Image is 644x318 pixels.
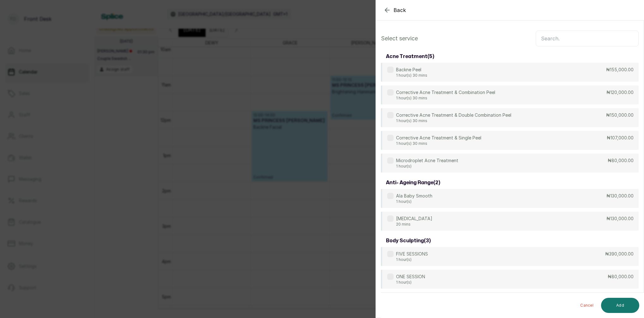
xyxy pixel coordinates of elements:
p: 1 hour(s) 30 mins [396,73,427,78]
p: ₦155,000.00 [606,67,634,73]
p: Corrective Acne Treatment & Combination Peel [396,89,495,96]
input: Search. [536,31,639,46]
button: Add [601,298,639,313]
p: 1 hour(s) [396,280,425,285]
p: Ala Baby Smooth [396,193,432,199]
button: Cancel [575,298,599,313]
p: [MEDICAL_DATA] [396,215,432,222]
p: Corrective Acne Treatment & Double Combination Peel [396,112,511,118]
p: ₦130,000.00 [606,215,634,222]
p: 1 hour(s) [396,257,428,262]
p: Microdroplet Acne Treatment [396,157,458,164]
h3: body sculpting ( 3 ) [386,237,431,244]
p: ₦390,000.00 [605,251,634,257]
h3: anti- ageing range ( 2 ) [386,179,440,186]
p: Backne Peel [396,67,427,73]
p: ₦80,000.00 [608,274,634,280]
p: Corrective Acne Treatment & Single Peel [396,135,481,141]
p: ₦130,000.00 [606,193,634,199]
p: ₦150,000.00 [606,112,634,118]
p: 1 hour(s) 30 mins [396,141,481,146]
p: ₦107,000.00 [607,135,634,141]
p: Select service [381,34,418,43]
span: Back [394,6,406,14]
p: 1 hour(s) 30 mins [396,96,495,101]
p: 1 hour(s) [396,164,458,169]
p: 1 hour(s) [396,199,432,204]
button: Back [383,6,406,14]
h3: acne treatment ( 5 ) [386,53,434,60]
p: ₦80,000.00 [608,157,634,164]
p: ONE SESSION [396,274,425,280]
p: 1 hour(s) 30 mins [396,118,511,123]
p: ₦120,000.00 [606,89,634,96]
p: FIVE SESSIONS [396,251,428,257]
p: 20 mins [396,222,432,227]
